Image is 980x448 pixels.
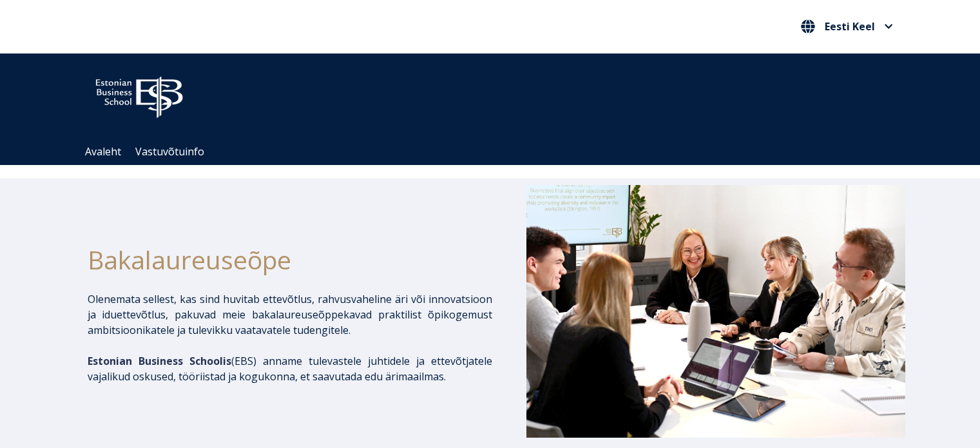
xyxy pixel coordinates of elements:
h1: Bakalaureuseõpe [88,240,492,278]
p: EBS) anname tulevastele juhtidele ja ettevõtjatele vajalikud oskused, tööriistad ja kogukonna, et... [88,353,492,384]
span: Estonian Business Schoolis [88,354,231,368]
button: Eesti Keel [798,16,896,37]
img: ebs_logo2016_white [84,66,194,122]
p: Olenemata sellest, kas sind huvitab ettevõtlus, rahvusvaheline äri või innovatsioon ja iduettevõt... [88,291,492,338]
a: Avaleht [85,144,121,159]
div: Navigation Menu [78,139,916,165]
span: ( [88,354,235,368]
img: Bakalaureusetudengid [526,185,905,438]
a: Vastuvõtuinfo [135,144,204,159]
nav: Vali oma keel [798,16,896,37]
span: Eesti Keel [825,21,875,32]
